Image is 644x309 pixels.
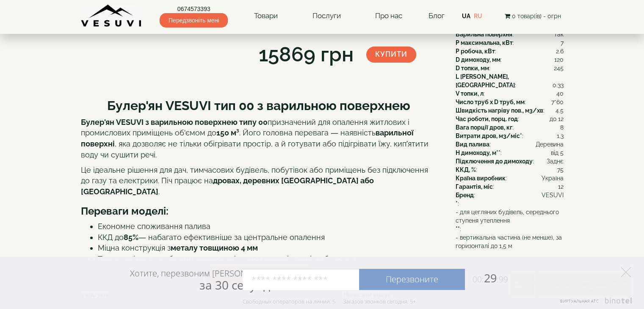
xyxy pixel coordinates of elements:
[536,140,564,149] span: Деревина
[556,47,564,55] span: 2.6
[561,39,564,47] span: 7
[456,208,564,233] div: :
[81,4,142,28] img: content
[456,72,564,89] div: :
[456,132,564,140] div: :
[456,56,500,63] b: D димоходу, мм
[456,208,564,225] span: - для цегляних будівель, середнього ступеня утеплення
[557,166,564,174] span: 75
[456,166,564,174] div: :
[81,128,414,148] strong: варильної поверхні
[107,98,410,113] b: Булер'ян VESUVI тип 00 з варильною поверхнею
[160,5,228,13] a: 0674573393
[456,89,564,98] div: :
[81,118,268,127] strong: Булер'ян VESUVI з варильною поверхнею типу 00
[304,6,349,26] a: Послуги
[456,48,495,55] b: P робоча, кВт
[456,31,512,38] b: Варильна поверхня
[171,243,258,252] strong: металу товщиною 4 мм
[216,128,239,137] strong: 150 м³
[456,132,522,139] b: Витрати дров, м3/міс*
[456,183,493,190] b: Гарантія, міс
[456,107,543,114] b: Швидкість нагріву пов., м3/хв
[558,182,564,191] span: 12
[560,298,599,304] span: Виртуальная АТС
[554,30,564,39] span: Так
[81,165,437,197] p: Це ідеальне рішення для дач, тимчасових будівель, побутівок або приміщень без підключення до газу...
[554,55,564,64] span: 120
[98,243,437,254] li: Міцна конструкція з
[474,13,482,19] a: RU
[502,11,563,21] button: 0 товар(ів) - 0грн
[542,191,564,199] span: VESUVI
[456,157,564,166] div: :
[81,117,437,160] p: призначений для опалення житлових і промислових приміщень об'ємом до . Його головна перевага — на...
[553,81,564,89] span: 0.33
[456,140,564,149] div: :
[456,73,515,88] b: L [PERSON_NAME], [GEOGRAPHIC_DATA]
[98,254,437,265] li: Топка укріплена ребрами жорсткості — для довговічності та безпеки
[557,132,564,140] span: 1.3
[456,90,484,97] b: V топки, л
[456,174,564,182] div: :
[81,205,169,217] b: Переваги моделі:
[456,30,564,39] div: :
[366,47,416,63] button: Купити
[98,221,437,232] li: Економне споживання палива
[465,270,508,286] span: 29
[456,106,564,115] div: :
[130,268,275,292] div: Хотите, перезвоним [PERSON_NAME]
[551,149,564,157] span: від 5
[456,149,564,157] div: :
[456,99,525,105] b: Число труб x D труб, мм
[497,274,508,285] span: :99
[550,115,564,123] span: до 12
[456,192,474,199] b: Бренд
[542,174,564,182] span: Україна
[456,149,500,156] b: H димоходу, м**
[428,11,444,20] a: Блог
[473,274,484,285] span: 00:
[456,233,564,250] span: - вертикальна частина (не менше), за горизонталі до 1,5 м
[98,232,437,243] li: ККД до — набагато ефективніше за центральне опалення
[456,47,564,55] div: :
[456,141,489,148] b: Вид палива
[456,55,564,64] div: :
[456,115,564,123] div: :
[456,199,564,208] div: :
[462,13,470,19] a: UA
[456,166,476,173] b: ККД, %
[243,298,416,305] div: Свободных операторов на линии: 5 Заказов звонков сегодня: 5+
[456,98,564,106] div: :
[456,175,506,182] b: Країна виробник
[456,116,518,122] b: Час роботи, порц. год
[556,89,564,98] span: 40
[456,64,564,72] div: :
[259,40,354,69] div: 15869 грн
[456,191,564,199] div: :
[456,39,513,46] b: P максимальна, кВт
[359,269,465,290] a: Перезвоните
[547,157,564,166] span: Заднє
[456,39,564,47] div: :
[556,106,564,115] span: 4.5
[456,65,489,72] b: D топки, мм
[511,13,561,19] span: 0 товар(ів) - 0грн
[560,123,564,132] span: 8
[246,6,286,26] a: Товари
[456,123,564,132] div: :
[456,158,533,165] b: Підключення до димоходу
[367,6,411,26] a: Про нас
[124,233,138,242] strong: 85%
[199,277,275,293] span: за 30 секунд?
[81,176,374,196] strong: дровах, деревних [GEOGRAPHIC_DATA] або [GEOGRAPHIC_DATA]
[554,64,564,72] span: 245
[456,124,512,131] b: Вага порції дров, кг
[160,13,228,28] span: Передзвоніть мені
[555,298,633,309] a: Виртуальная АТС
[456,182,564,191] div: :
